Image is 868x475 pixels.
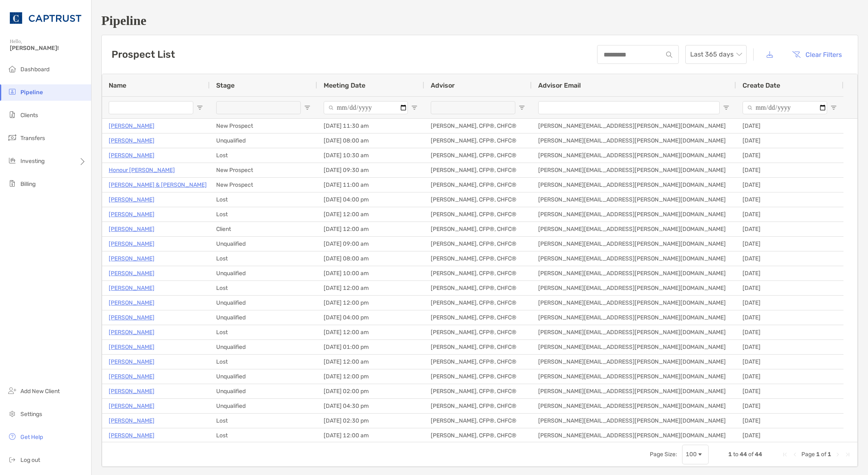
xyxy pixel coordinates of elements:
div: [DATE] 04:00 pm [317,192,424,207]
div: [PERSON_NAME][EMAIL_ADDRESS][PERSON_NAME][DOMAIN_NAME] [532,148,736,163]
span: Settings [20,411,42,418]
a: [PERSON_NAME] [109,268,154,278]
div: [PERSON_NAME][EMAIL_ADDRESS][PERSON_NAME][DOMAIN_NAME] [532,207,736,222]
button: Open Filter Menu [830,104,837,111]
img: CAPTRUST Logo [10,3,81,33]
div: Unqualified [210,237,317,251]
div: [DATE] [736,237,843,251]
p: [PERSON_NAME] [109,239,154,249]
div: [DATE] [736,251,843,266]
div: Lost [210,414,317,428]
div: [PERSON_NAME], CFP®, CHFC® [424,325,532,339]
img: investing icon [7,156,17,165]
div: Lost [210,428,317,443]
div: [DATE] 10:00 am [317,266,424,280]
div: [DATE] [736,222,843,236]
span: [PERSON_NAME]! [10,45,86,52]
p: [PERSON_NAME] [109,283,154,293]
div: Lost [210,281,317,295]
input: Name Filter Input [109,101,193,114]
img: get-help icon [7,432,17,441]
div: [DATE] [736,178,843,192]
div: [DATE] [736,414,843,428]
div: [DATE] 02:30 pm [317,414,424,428]
div: [DATE] [736,384,843,398]
a: [PERSON_NAME] [109,342,154,352]
div: Lost [210,325,317,339]
a: [PERSON_NAME] [109,416,154,426]
div: [PERSON_NAME][EMAIL_ADDRESS][PERSON_NAME][DOMAIN_NAME] [532,266,736,280]
p: [PERSON_NAME] [109,312,154,323]
div: [PERSON_NAME][EMAIL_ADDRESS][PERSON_NAME][DOMAIN_NAME] [532,399,736,413]
a: [PERSON_NAME] [109,150,154,161]
div: [PERSON_NAME], CFP®, CHFC® [424,237,532,251]
input: Advisor Email Filter Input [538,101,720,114]
p: [PERSON_NAME] [109,357,154,367]
div: [PERSON_NAME][EMAIL_ADDRESS][PERSON_NAME][DOMAIN_NAME] [532,355,736,369]
div: [PERSON_NAME], CFP®, CHFC® [424,133,532,148]
button: Open Filter Menu [519,104,525,111]
a: [PERSON_NAME] [109,253,154,264]
div: [DATE] 12:00 am [317,281,424,295]
img: dashboard icon [7,64,17,74]
p: [PERSON_NAME] & [PERSON_NAME] [109,180,207,190]
div: [PERSON_NAME][EMAIL_ADDRESS][PERSON_NAME][DOMAIN_NAME] [532,325,736,339]
a: [PERSON_NAME] [109,327,154,337]
div: [PERSON_NAME][EMAIL_ADDRESS][PERSON_NAME][DOMAIN_NAME] [532,369,736,384]
span: 44 [740,451,747,458]
div: 100 [686,451,697,458]
div: Unqualified [210,369,317,384]
div: [DATE] [736,399,843,413]
h1: Pipeline [101,13,858,28]
span: 1 [828,451,831,458]
span: Stage [216,81,235,89]
span: Add New Client [20,388,60,395]
p: [PERSON_NAME] [109,195,154,205]
div: [PERSON_NAME], CFP®, CHFC® [424,178,532,192]
div: Unqualified [210,133,317,148]
div: Client [210,222,317,236]
div: Last Page [844,451,851,458]
a: [PERSON_NAME] [109,298,154,308]
div: Unqualified [210,340,317,354]
div: [DATE] [736,355,843,369]
span: to [733,451,738,458]
div: [PERSON_NAME], CFP®, CHFC® [424,207,532,222]
a: [PERSON_NAME] [109,430,154,441]
span: Billing [20,181,36,188]
div: [PERSON_NAME][EMAIL_ADDRESS][PERSON_NAME][DOMAIN_NAME] [532,163,736,177]
img: clients icon [7,110,17,120]
span: Meeting Date [324,81,365,89]
span: Page [801,451,815,458]
button: Open Filter Menu [304,104,311,111]
div: [DATE] 01:00 pm [317,340,424,354]
div: Lost [210,355,317,369]
div: [DATE] 11:30 am [317,119,424,133]
a: Honour [PERSON_NAME] [109,165,175,175]
div: [DATE] [736,310,843,325]
div: Next Page [834,451,841,458]
button: Open Filter Menu [197,104,203,111]
p: [PERSON_NAME] [109,224,154,234]
div: [PERSON_NAME], CFP®, CHFC® [424,369,532,384]
div: [DATE] [736,207,843,222]
img: settings icon [7,409,17,418]
a: [PERSON_NAME] [109,209,154,219]
div: [DATE] [736,369,843,384]
div: [DATE] [736,192,843,207]
div: Lost [210,251,317,266]
div: [PERSON_NAME], CFP®, CHFC® [424,251,532,266]
div: [PERSON_NAME][EMAIL_ADDRESS][PERSON_NAME][DOMAIN_NAME] [532,414,736,428]
img: billing icon [7,179,17,188]
a: [PERSON_NAME] [109,401,154,411]
div: [DATE] [736,148,843,163]
div: [PERSON_NAME], CFP®, CHFC® [424,222,532,236]
div: [PERSON_NAME][EMAIL_ADDRESS][PERSON_NAME][DOMAIN_NAME] [532,281,736,295]
div: Unqualified [210,310,317,325]
div: [DATE] [736,428,843,443]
